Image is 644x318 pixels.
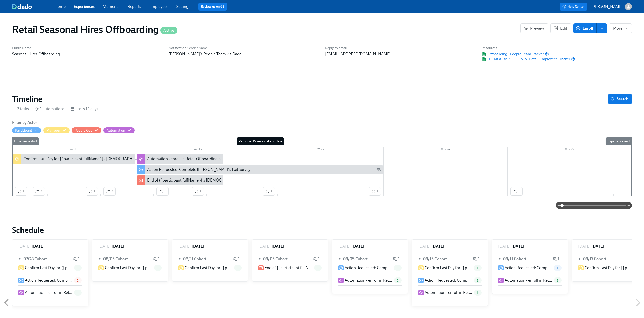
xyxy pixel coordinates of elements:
[74,279,82,282] span: 1
[425,265,472,271] p: Confirm Last Day for {{ participant.fullName }} - [DEMOGRAPHIC_DATA]
[233,256,240,262] div: 1
[89,189,95,194] span: 1
[560,3,587,11] button: Help Center
[183,256,206,262] h6: 08/11 Cohort
[23,156,149,162] div: Confirm Last Day for {{ participant.fullName }} - [DEMOGRAPHIC_DATA]
[393,256,400,262] div: 1
[553,256,559,262] div: 1
[12,147,136,153] div: Week 1
[103,127,135,133] button: Automation
[482,52,487,56] img: Google Sheet
[482,56,570,62] a: Google Sheet[DEMOGRAPHIC_DATA] Retail Employees Tracker
[55,4,66,9] a: Home
[147,156,235,162] div: Automation - enroll in Retail Offboarding part deux
[554,279,562,282] span: 1
[137,165,383,174] div: Action Requested: Complete [PERSON_NAME]'s Exit Survey
[35,106,65,112] div: 1 automations
[503,256,526,262] h6: 08/11 Cohort
[195,189,201,194] span: 1
[86,187,98,196] button: 1
[13,154,135,164] div: Confirm Last Day for {{ participant.fullName }} - [DEMOGRAPHIC_DATA]
[234,266,242,270] span: 1
[178,244,191,249] p: [DATE]
[554,266,562,270] span: 1
[74,291,82,295] span: 1
[103,187,116,196] button: 2
[156,187,169,196] button: 1
[482,56,570,62] span: [DEMOGRAPHIC_DATA] Retail Employees Tracker
[12,51,162,57] p: Seasonal Hires Offboarding
[313,256,320,262] div: 1
[578,256,582,262] span: ▼
[482,57,487,61] img: Google Sheet
[425,290,472,295] p: Automation - enroll in Retail Offboarding part deux
[431,244,444,249] h6: [DATE]
[71,106,98,112] div: Lasts 14 days
[33,187,45,196] button: 2
[185,265,232,271] p: Confirm Last Day for {{ participant.fullName }} - [DEMOGRAPHIC_DATA]
[272,244,284,249] h6: [DATE]
[18,256,22,262] span: ▼
[103,256,128,262] h6: 08/05 Cohort
[169,51,319,57] p: [PERSON_NAME]'s People Team via Dado
[198,3,227,11] button: Review us on G2
[12,137,39,145] div: Experience start
[74,266,82,270] span: 1
[137,154,223,164] div: Automation - enroll in Retail Offboarding part deux
[12,225,632,235] h2: Schedule
[12,127,41,133] button: Participant
[505,277,552,283] p: Automation - enroll in Retail Offboarding part deux
[474,291,482,295] span: 1
[510,187,523,196] button: 1
[511,244,524,249] h6: [DATE]
[73,256,80,262] div: 1
[25,277,72,283] p: Action Requested: Complete [PERSON_NAME]'s Exit Survey
[343,256,368,262] h6: 08/05 Cohort
[314,266,322,270] span: 1
[425,277,472,283] p: Action Requested: Complete [PERSON_NAME]'s Exit Survey
[72,127,101,133] button: People Ops
[112,244,124,249] h6: [DATE]
[338,256,342,262] span: ▼
[43,127,69,133] button: Manager
[474,266,482,270] span: 1
[160,29,177,32] span: Active
[473,256,480,262] div: 1
[612,96,628,102] span: Search
[265,265,312,271] p: End of {{ participant.fullName }}'s [DEMOGRAPHIC_DATA] Employment Not Confirmed
[513,189,520,194] span: 1
[237,137,284,145] div: Participant's seasonal end date
[149,4,168,9] a: Employees
[384,147,507,153] div: Week 4
[418,256,422,262] span: ▼
[482,51,544,56] span: Offboarding - People Team Tracker
[136,147,260,153] div: Week 2
[613,26,628,31] span: More
[258,244,271,249] p: [DATE]
[18,244,31,249] p: [DATE]
[577,26,593,31] span: Enroll
[105,265,152,271] p: Confirm Last Day for {{ participant.fullName }} - [DEMOGRAPHIC_DATA]
[498,244,510,249] p: [DATE]
[12,46,162,50] h6: Public Name
[12,23,177,35] h1: Retail Seasonal Hires Offboarding
[345,277,392,283] p: Automation - enroll in Retail Offboarding part deux
[498,256,502,262] span: ▼
[325,46,475,50] h6: Reply-to email
[98,256,102,262] span: ▼
[147,167,250,172] div: Action Requested: Complete [PERSON_NAME]'s Exit Survey
[377,168,381,172] svg: Work Email
[35,189,42,194] span: 2
[597,23,607,33] button: enroll
[508,147,631,153] div: Week 5
[106,189,113,194] span: 2
[423,256,447,262] h6: 08/15 Cohort
[585,265,632,271] p: Confirm Last Day for {{ participant.fullName }} - [DEMOGRAPHIC_DATA]
[25,290,72,295] p: Automation - enroll in Retail Offboarding part deux
[474,279,482,282] span: 1
[147,177,299,183] div: End of {{ participant.fullName }}'s [DEMOGRAPHIC_DATA] Employment Not Confirmed
[107,128,126,133] div: Hide Automation
[159,189,166,194] span: 1
[74,4,95,9] a: Experiences
[12,94,42,104] h2: Timeline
